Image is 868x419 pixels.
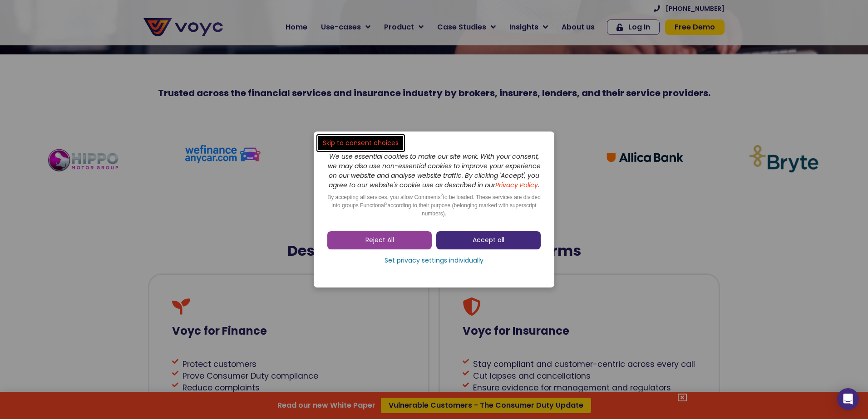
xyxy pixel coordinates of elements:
sup: 2 [441,193,443,197]
span: Set privacy settings individually [385,256,483,265]
span: Reject All [365,236,394,245]
a: Reject All [327,231,432,249]
i: We use essential cookies to make our site work. With your consent, we may also use non-essential ... [328,152,541,190]
a: Privacy Policy [495,180,538,190]
sup: 2 [385,201,387,205]
a: Skip to consent choices [318,136,403,150]
span: By accepting all services, you allow Comments to be loaded. These services are divided into group... [327,194,541,217]
a: Set privacy settings individually [327,254,541,268]
a: Accept all [436,231,541,249]
span: Accept all [473,236,504,245]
